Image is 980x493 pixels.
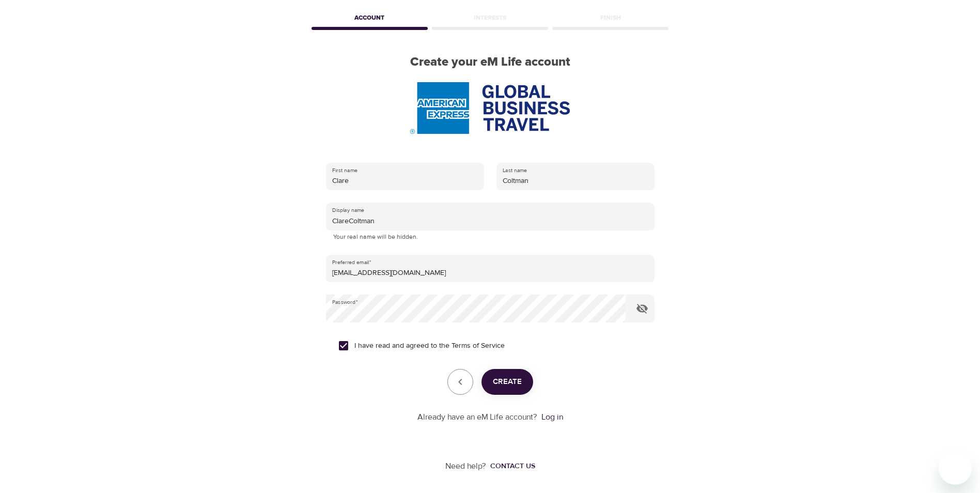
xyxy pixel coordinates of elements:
[309,55,671,70] h2: Create your eM Life account
[417,411,537,423] p: Already have an eM Life account?
[481,369,533,395] button: Create
[410,82,569,134] img: AmEx%20GBT%20logo.png
[445,460,486,472] p: Need help?
[452,341,505,351] a: Terms of Service
[486,461,535,471] a: Contact us
[939,452,972,485] iframe: Button to launch messaging window
[490,461,535,471] div: Contact us
[493,375,522,389] span: Create
[541,412,563,422] a: Log in
[354,341,505,351] span: I have read and agreed to the
[333,232,647,242] p: Your real name will be hidden.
